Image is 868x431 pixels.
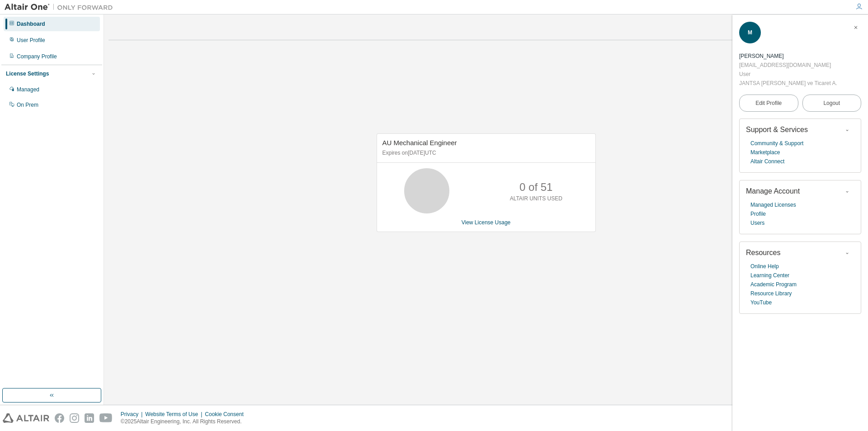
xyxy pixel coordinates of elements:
[750,271,789,280] a: Learning Center
[55,413,64,423] img: facebook.svg
[750,262,779,271] a: Online Help
[145,411,205,418] div: Website Terms of Use
[823,99,840,108] span: Logout
[750,200,796,209] a: Managed Licenses
[750,148,780,157] a: Marketplace
[802,95,862,112] button: Logout
[750,139,803,148] a: Community & Support
[739,61,837,70] div: [EMAIL_ADDRESS][DOMAIN_NAME]
[6,70,49,77] div: License Settings
[382,139,457,147] span: AU Mechanical Engineer
[5,3,118,12] img: Altair One
[746,249,780,256] span: Resources
[121,411,145,418] div: Privacy
[17,101,38,109] div: On Prem
[739,79,837,88] div: JANTSA [PERSON_NAME] ve Ticaret A.S.
[739,52,837,61] div: Mehmet Köse
[17,86,39,93] div: Managed
[510,195,562,203] p: ALTAIR UNITS USED
[750,280,797,289] a: Academic Program
[17,37,45,44] div: User Profile
[750,298,772,307] a: YouTube
[746,187,800,195] span: Manage Account
[17,53,57,60] div: Company Profile
[382,149,588,157] p: Expires on [DATE] UTC
[739,70,837,79] div: User
[17,20,45,28] div: Dashboard
[739,95,798,112] a: Edit Profile
[746,126,808,133] span: Support & Services
[755,99,782,107] span: Edit Profile
[462,219,511,226] a: View License Usage
[70,413,79,423] img: instagram.svg
[85,413,94,423] img: linkedin.svg
[121,418,249,426] p: © 2025 Altair Engineering, Inc. All Rights Reserved.
[519,180,552,195] p: 0 of 51
[750,209,766,218] a: Profile
[205,411,249,418] div: Cookie Consent
[750,289,792,298] a: Resource Library
[750,218,764,227] a: Users
[748,29,752,36] span: M
[99,413,113,423] img: youtube.svg
[3,413,49,423] img: altair_logo.svg
[750,157,784,166] a: Altair Connect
